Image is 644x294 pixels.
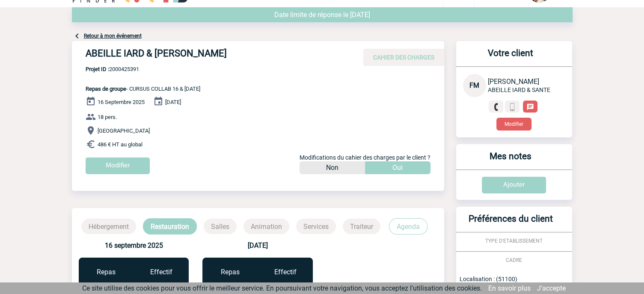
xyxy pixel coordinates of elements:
a: Retour à mon événement [84,33,142,39]
span: Ce site utilise des cookies pour vous offrir le meilleur service. En poursuivant votre navigation... [82,284,482,292]
p: Oui [392,161,403,174]
span: ABEILLE IARD & SANTE [488,86,550,93]
div: Effectif [134,268,189,276]
span: 16 Septembre 2025 [98,99,145,105]
p: Restauration [143,218,197,235]
span: 18 pers. [98,114,117,120]
div: Repas [202,268,258,276]
h3: Préférences du client [460,214,562,232]
img: chat-24-px-w.png [526,103,534,111]
p: Agenda [389,218,427,235]
a: En savoir plus [488,284,531,292]
input: Ajouter [482,177,546,193]
p: Services [296,219,336,234]
span: FM [469,81,479,89]
span: Repas de groupe [86,86,126,92]
div: Effectif [258,268,313,276]
p: Non [326,161,338,174]
p: Traiteur [343,219,380,234]
button: Modifier [496,118,531,131]
span: [DATE] [165,99,181,105]
h3: Votre client [460,48,562,66]
img: fixe.png [492,103,500,111]
span: CADRE [506,257,522,263]
b: [DATE] [248,241,268,249]
img: portable.png [508,103,516,111]
span: 2000425391 [86,66,200,72]
p: Hébergement [81,219,136,234]
input: Modifier [86,157,150,174]
span: TYPE D'ETABLISSEMENT [485,238,543,244]
h3: Mes notes [460,151,562,169]
span: - CURSUS COLLAB 16 & [DATE] [86,86,200,92]
h4: ABEILLE IARD & [PERSON_NAME] [86,48,342,62]
b: 16 septembre 2025 [104,241,163,249]
a: J'accepte [537,284,566,292]
span: [GEOGRAPHIC_DATA] [98,128,150,134]
span: [PERSON_NAME] [488,77,539,86]
span: 486 € HT au global [98,141,142,148]
div: Repas [79,268,134,276]
span: Modifications du cahier des charges par le client ? [300,154,430,161]
p: Animation [243,219,289,234]
span: Date limite de réponse le [DATE] [274,11,370,19]
b: Projet ID : [86,66,109,72]
span: CAHIER DES CHARGES [373,54,434,61]
p: Salles [204,219,237,234]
